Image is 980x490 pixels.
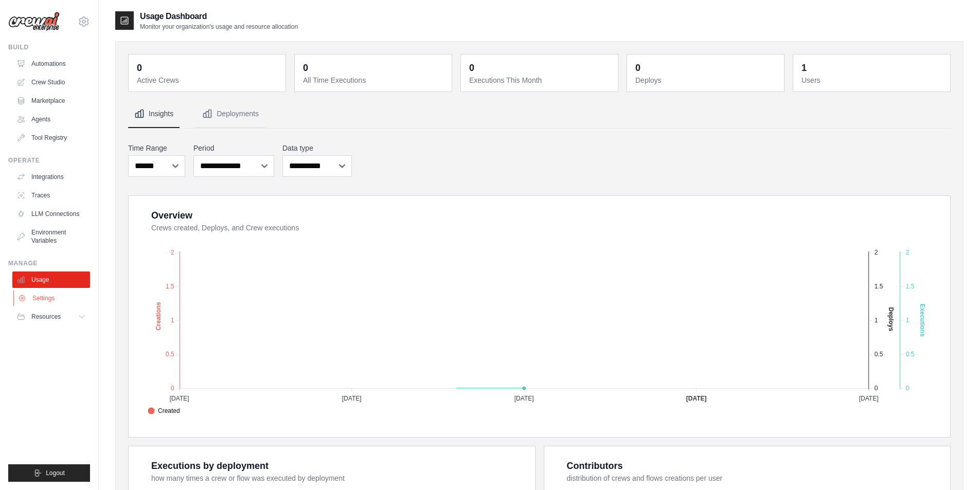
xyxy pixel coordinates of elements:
[12,56,90,72] a: Automations
[875,385,878,392] tspan: 0
[801,75,944,85] dt: Users
[128,100,180,128] button: Insights
[12,93,90,109] a: Marketplace
[906,249,910,256] tspan: 2
[342,395,362,402] tspan: [DATE]
[906,351,915,358] tspan: 0.5
[12,111,90,128] a: Agents
[469,61,474,75] div: 0
[171,249,174,256] tspan: 2
[151,223,938,233] dt: Crews created, Deploys, and Crew executions
[567,459,623,473] div: Contributors
[46,469,65,477] span: Logout
[128,143,185,153] label: Time Range
[12,187,90,204] a: Traces
[906,283,915,290] tspan: 1.5
[148,406,180,415] span: Created
[171,317,174,324] tspan: 1
[282,143,352,153] label: Data type
[166,283,174,290] tspan: 1.5
[8,464,90,482] button: Logout
[140,10,298,23] h2: Usage Dashboard
[128,100,951,128] nav: Tabs
[12,224,90,249] a: Environment Variables
[303,75,446,85] dt: All Time Executions
[171,385,174,392] tspan: 0
[12,74,90,90] a: Crew Studio
[31,313,61,321] span: Resources
[303,61,308,75] div: 0
[635,75,778,85] dt: Deploys
[151,208,192,223] div: Overview
[686,395,707,402] tspan: [DATE]
[12,308,90,325] button: Resources
[140,23,298,31] p: Monitor your organization's usage and resource allocation
[196,100,265,128] button: Deployments
[906,317,910,324] tspan: 1
[514,395,534,402] tspan: [DATE]
[155,302,162,331] text: Creations
[137,75,279,85] dt: Active Crews
[137,61,142,75] div: 0
[8,156,90,165] div: Operate
[151,459,269,473] div: Executions by deployment
[8,12,60,31] img: Logo
[567,473,938,483] dt: distribution of crews and flows creations per user
[875,283,883,290] tspan: 1.5
[801,61,807,75] div: 1
[919,304,926,337] text: Executions
[875,317,878,324] tspan: 1
[12,130,90,146] a: Tool Registry
[12,169,90,185] a: Integrations
[8,43,90,51] div: Build
[12,206,90,222] a: LLM Connections
[906,385,910,392] tspan: 0
[887,307,895,331] text: Deploys
[469,75,612,85] dt: Executions This Month
[875,351,883,358] tspan: 0.5
[151,473,523,483] dt: how many times a crew or flow was executed by deployment
[170,395,189,402] tspan: [DATE]
[12,271,90,288] a: Usage
[875,249,878,256] tspan: 2
[8,259,90,267] div: Manage
[166,351,174,358] tspan: 0.5
[13,290,91,306] a: Settings
[859,395,879,402] tspan: [DATE]
[635,61,640,75] div: 0
[193,143,274,153] label: Period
